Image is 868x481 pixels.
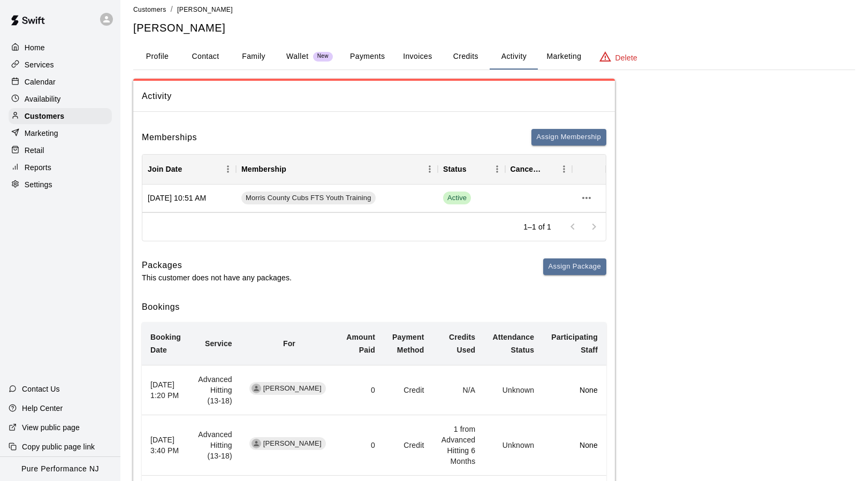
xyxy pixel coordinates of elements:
p: Copy public page link [22,441,95,452]
a: Home [9,40,112,56]
button: Sort [286,162,301,177]
b: Payment Method [392,333,424,354]
p: Wallet [286,51,309,62]
p: None [551,440,598,451]
td: Credit [384,365,433,415]
p: Pure Performance NJ [21,463,99,475]
p: None [551,385,598,395]
h6: Packages [142,258,292,272]
button: Menu [422,161,438,177]
div: Status [438,154,505,184]
p: Contact Us [22,384,60,394]
a: Services [9,57,112,73]
nav: breadcrumb [133,4,855,16]
a: Calendar [9,74,112,90]
button: Activity [490,44,538,70]
p: Reports [25,162,51,173]
a: Morris County Cubs FTS Youth Training [241,192,379,204]
button: Payments [341,44,393,70]
td: N/A [433,365,484,415]
a: Retail [9,142,112,158]
a: Customers [133,5,166,13]
span: New [313,53,333,60]
p: Delete [615,52,637,63]
p: Services [25,59,54,70]
div: [DATE] 10:51 AM [142,185,236,212]
td: Unknown [484,415,543,476]
div: Cancel Date [505,154,573,184]
a: Customers [9,108,112,124]
td: 0 [338,415,384,476]
div: Status [443,154,467,184]
button: Menu [556,161,572,177]
div: Membership [241,154,286,184]
div: Chase Torres [252,439,261,448]
button: Contact [181,44,230,70]
span: [PERSON_NAME] [259,439,326,449]
button: more actions [577,189,596,207]
span: [PERSON_NAME] [177,6,233,13]
p: 1–1 of 1 [523,222,551,232]
th: [DATE] 3:40 PM [142,415,189,476]
b: Attendance Status [492,333,534,354]
h5: [PERSON_NAME] [133,21,855,35]
div: Chase Torres [252,384,261,393]
button: Menu [489,161,505,177]
span: Morris County Cubs FTS Youth Training [241,193,376,203]
a: Settings [9,177,112,193]
a: Reports [9,159,112,175]
p: This customer does not have any packages. [142,272,292,283]
li: / [171,4,173,15]
p: View public page [22,422,80,433]
div: Cancel Date [511,154,542,184]
button: Sort [467,162,482,177]
td: Credit [384,415,433,476]
b: Amount Paid [346,333,375,354]
p: Customers [25,111,64,121]
td: Unknown [484,365,543,415]
b: Participating Staff [551,333,598,354]
div: basic tabs example [133,44,855,70]
div: Join Date [148,154,182,184]
a: Marketing [9,125,112,141]
span: Activity [142,89,606,103]
button: Assign Membership [531,129,606,146]
span: Customers [133,6,166,13]
button: Menu [220,161,236,177]
button: Profile [133,44,181,70]
button: Assign Package [543,258,606,275]
b: Service [205,339,232,348]
td: Advanced Hitting (13-18) [189,365,241,415]
td: Advanced Hitting (13-18) [189,415,241,476]
b: Credits Used [449,333,475,354]
b: For [283,339,295,348]
span: [PERSON_NAME] [259,384,326,394]
h6: Memberships [142,131,197,144]
p: Marketing [25,128,58,139]
b: Booking Date [150,333,181,354]
div: Join Date [142,154,236,184]
button: Sort [182,162,197,177]
div: Membership [236,154,438,184]
p: Calendar [25,77,56,87]
td: 1 from Advanced Hitting 6 Months [433,415,484,476]
button: Credits [441,44,490,70]
span: Active [443,193,471,203]
p: Home [25,42,45,53]
button: Marketing [538,44,590,70]
button: Sort [541,162,556,177]
button: Invoices [393,44,441,70]
button: Family [230,44,278,70]
h6: Bookings [142,300,606,314]
a: Availability [9,91,112,107]
p: Availability [25,94,61,104]
span: Active [443,192,471,204]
